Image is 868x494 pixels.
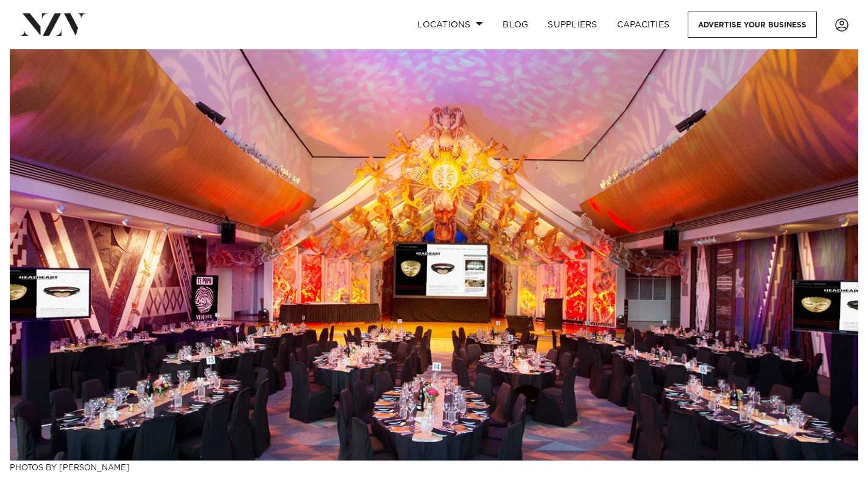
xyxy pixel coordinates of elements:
img: Best Gala Dinner Venues in Wellington [10,49,858,461]
a: Locations [408,12,493,38]
a: Advertise your business [688,12,817,38]
a: Capacities [607,12,680,38]
a: SUPPLIERS [538,12,607,38]
img: nzv-logo.png [19,13,86,35]
h3: Photos by [PERSON_NAME] [10,461,858,473]
a: BLOG [493,12,538,38]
